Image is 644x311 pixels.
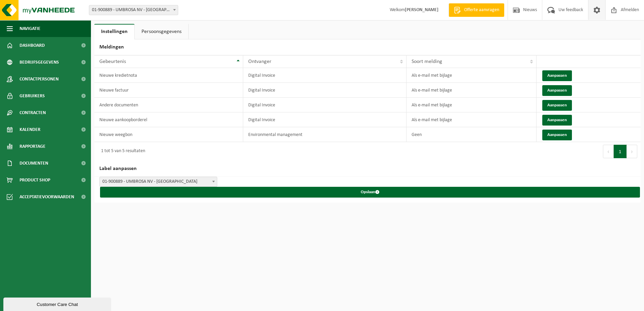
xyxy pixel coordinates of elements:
[20,121,40,138] span: Kalender
[407,68,537,83] td: Als e-mail met bijlage
[20,172,50,188] span: Product Shop
[407,83,537,98] td: Als e-mail met bijlage
[89,5,178,15] span: 01-900889 - UMBROSA NV - ROESELARE
[89,5,178,15] span: 01-900889 - UMBROSA NV - ROESELARE
[20,71,59,88] span: Contactpersonen
[99,59,126,64] span: Gebeurtenis
[20,138,45,155] span: Rapportage
[94,98,243,112] td: Andere documenten
[99,177,217,187] span: 01-900889 - UMBROSA NV - ROESELARE
[100,177,217,186] span: 01-900889 - UMBROSA NV - ROESELARE
[542,100,572,111] button: Aanpassen
[407,127,537,142] td: Geen
[20,155,48,172] span: Documenten
[243,98,407,112] td: Digital Invoice
[542,130,572,140] button: Aanpassen
[407,112,537,127] td: Als e-mail met bijlage
[94,161,641,177] h2: Label aanpassen
[412,59,442,64] span: Soort melding
[20,188,74,205] span: Acceptatievoorwaarden
[94,127,243,142] td: Nieuwe weegbon
[94,68,243,83] td: Nieuwe kredietnota
[20,20,40,37] span: Navigatie
[243,127,407,142] td: Environmental management
[20,37,45,54] span: Dashboard
[614,145,627,158] button: 1
[603,145,614,158] button: Previous
[20,88,45,104] span: Gebruikers
[542,115,572,126] button: Aanpassen
[94,112,243,127] td: Nieuwe aankoopborderel
[94,83,243,98] td: Nieuwe factuur
[449,3,504,17] a: Offerte aanvragen
[462,7,501,13] span: Offerte aanvragen
[94,24,134,39] a: Instellingen
[243,83,407,98] td: Digital Invoice
[542,85,572,96] button: Aanpassen
[94,39,641,55] h2: Meldingen
[405,7,439,12] strong: [PERSON_NAME]
[135,24,188,39] a: Persoonsgegevens
[243,68,407,83] td: Digital Invoice
[542,70,572,81] button: Aanpassen
[407,98,537,112] td: Als e-mail met bijlage
[248,59,271,64] span: Ontvanger
[98,145,145,158] div: 1 tot 5 van 5 resultaten
[3,296,112,311] iframe: chat widget
[627,145,637,158] button: Next
[100,187,640,198] button: Opslaan
[243,112,407,127] td: Digital Invoice
[20,54,59,71] span: Bedrijfsgegevens
[20,104,46,121] span: Contracten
